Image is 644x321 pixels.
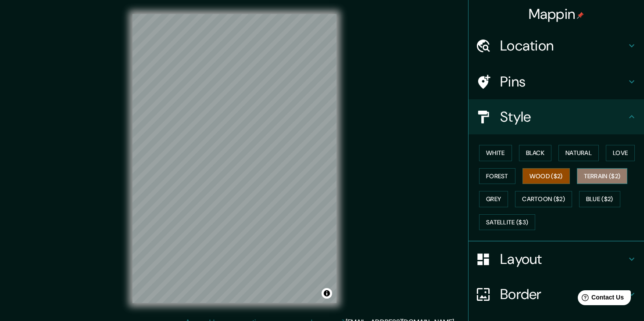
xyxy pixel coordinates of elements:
[522,168,570,184] button: Wood ($2)
[529,5,584,23] h4: Mappin
[479,191,508,207] button: Grey
[500,285,626,303] h4: Border
[577,168,628,184] button: Terrain ($2)
[322,288,332,299] button: Toggle attribution
[500,37,626,54] h4: Location
[469,28,644,63] div: Location
[500,73,626,90] h4: Pins
[566,287,634,311] iframe: Help widget launcher
[469,99,644,134] div: Style
[606,145,635,161] button: Love
[519,145,552,161] button: Black
[469,242,644,277] div: Layout
[577,12,584,19] img: pin-icon.png
[558,145,599,161] button: Natural
[515,191,572,207] button: Cartoon ($2)
[469,277,644,312] div: Border
[479,168,515,184] button: Forest
[132,14,336,303] canvas: Map
[469,64,644,99] div: Pins
[500,108,626,126] h4: Style
[500,250,626,268] h4: Layout
[579,191,620,207] button: Blue ($2)
[479,145,512,161] button: White
[479,214,535,231] button: Satellite ($3)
